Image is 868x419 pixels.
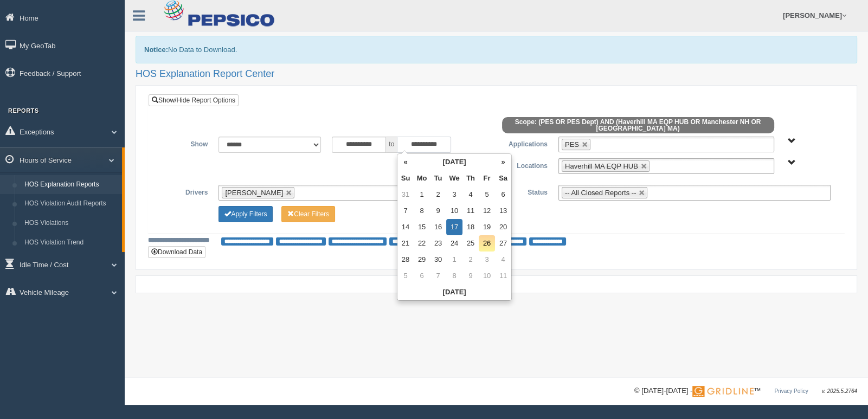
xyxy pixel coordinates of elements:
[462,252,479,268] td: 2
[430,186,446,203] td: 2
[479,170,495,186] th: Fr
[495,252,511,268] td: 4
[430,203,446,219] td: 9
[462,203,479,219] td: 11
[20,194,122,214] a: HOS Violation Audit Reports
[157,137,213,150] label: Show
[430,219,446,235] td: 16
[281,206,335,222] button: Change Filter Options
[414,186,430,203] td: 1
[414,235,430,252] td: 22
[430,268,446,284] td: 7
[397,268,414,284] td: 5
[462,268,479,284] td: 9
[446,235,462,252] td: 24
[497,158,553,171] label: Locations
[462,170,479,186] th: Th
[136,69,857,80] h2: HOS Explanation Report Center
[414,219,430,235] td: 15
[414,154,495,170] th: [DATE]
[495,203,511,219] td: 13
[218,206,273,222] button: Change Filter Options
[136,36,857,63] div: No Data to Download.
[446,219,462,235] td: 17
[144,46,168,54] b: Notice:
[446,268,462,284] td: 8
[397,219,414,235] td: 14
[414,268,430,284] td: 6
[495,170,511,186] th: Sa
[397,186,414,203] td: 31
[479,186,495,203] td: 5
[446,186,462,203] td: 3
[414,252,430,268] td: 29
[496,137,552,150] label: Applications
[634,385,857,397] div: © [DATE]-[DATE] - ™
[414,203,430,219] td: 8
[496,185,552,198] label: Status
[225,189,283,197] span: [PERSON_NAME]
[565,162,638,170] span: Haverhill MA EQP HUB
[446,170,462,186] th: We
[157,185,213,198] label: Drivers
[386,137,397,153] span: to
[446,252,462,268] td: 1
[20,214,122,233] a: HOS Violations
[20,233,122,253] a: HOS Violation Trend
[462,219,479,235] td: 18
[397,154,414,170] th: «
[397,235,414,252] td: 21
[397,203,414,219] td: 7
[495,235,511,252] td: 27
[502,117,774,133] span: Scope: (PES OR PES Dept) AND (Haverhill MA EQP HUB OR Manchester NH OR [GEOGRAPHIC_DATA] MA)
[822,388,857,394] span: v. 2025.5.2764
[692,386,754,397] img: Gridline
[495,186,511,203] td: 6
[397,252,414,268] td: 28
[462,186,479,203] td: 4
[495,268,511,284] td: 11
[774,388,808,394] a: Privacy Policy
[148,246,205,258] button: Download Data
[20,175,122,195] a: HOS Explanation Reports
[430,252,446,268] td: 30
[414,170,430,186] th: Mo
[479,203,495,219] td: 12
[430,170,446,186] th: Tu
[479,268,495,284] td: 10
[565,189,636,197] span: -- All Closed Reports --
[446,203,462,219] td: 10
[430,235,446,252] td: 23
[565,140,579,149] span: PES
[149,94,239,106] a: Show/Hide Report Options
[462,235,479,252] td: 25
[397,170,414,186] th: Su
[479,252,495,268] td: 3
[495,154,511,170] th: »
[479,235,495,252] td: 26
[479,219,495,235] td: 19
[495,219,511,235] td: 20
[397,284,511,300] th: [DATE]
